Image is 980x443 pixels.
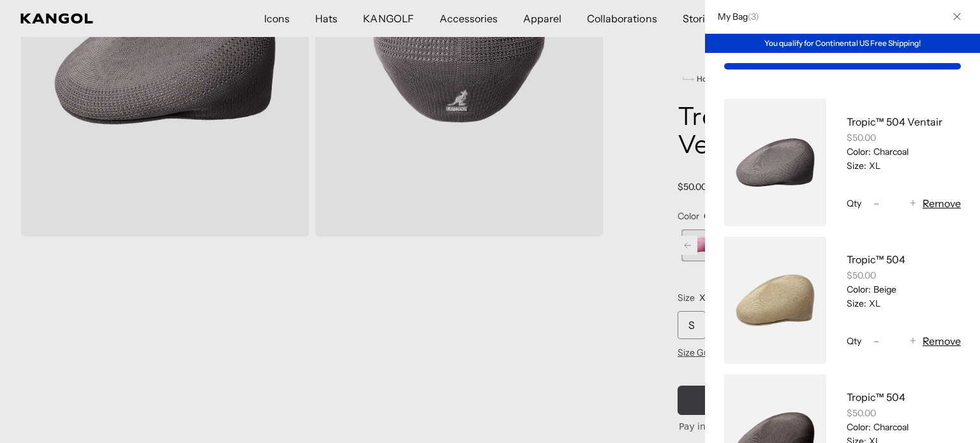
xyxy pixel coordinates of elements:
[847,421,871,433] dt: Color:
[903,333,923,349] button: +
[871,284,896,295] dd: Beige
[873,333,879,350] span: -
[748,11,759,22] span: ( )
[910,333,916,350] span: +
[886,333,903,349] input: Quantity for Tropic™ 504
[847,284,871,295] dt: Color:
[871,146,909,157] dd: Charcoal
[866,333,886,349] button: -
[923,333,961,349] button: Remove Tropic™ 504 - Beige / XL
[705,34,980,53] div: You qualify for Continental US Free Shipping!
[847,270,961,281] div: $50.00
[923,196,961,211] button: Remove Tropic™ 504 Ventair - Charcoal / XL
[847,115,942,128] a: Tropic™ 504 Ventair
[903,196,923,211] button: +
[847,298,866,309] dt: Size:
[847,198,861,209] span: Qty
[847,253,905,266] a: Tropic™ 504
[886,196,903,211] input: Quantity for Tropic™ 504 Ventair
[910,195,916,212] span: +
[866,160,880,171] dd: XL
[847,160,866,171] dt: Size:
[751,11,755,22] span: 3
[847,132,961,143] div: $50.00
[711,11,759,22] h2: My Bag
[866,196,886,211] button: -
[847,391,905,403] a: Tropic™ 504
[873,195,879,212] span: -
[866,298,880,309] dd: XL
[847,335,861,347] span: Qty
[847,407,961,419] div: $50.00
[871,421,909,433] dd: Charcoal
[847,146,871,157] dt: Color:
